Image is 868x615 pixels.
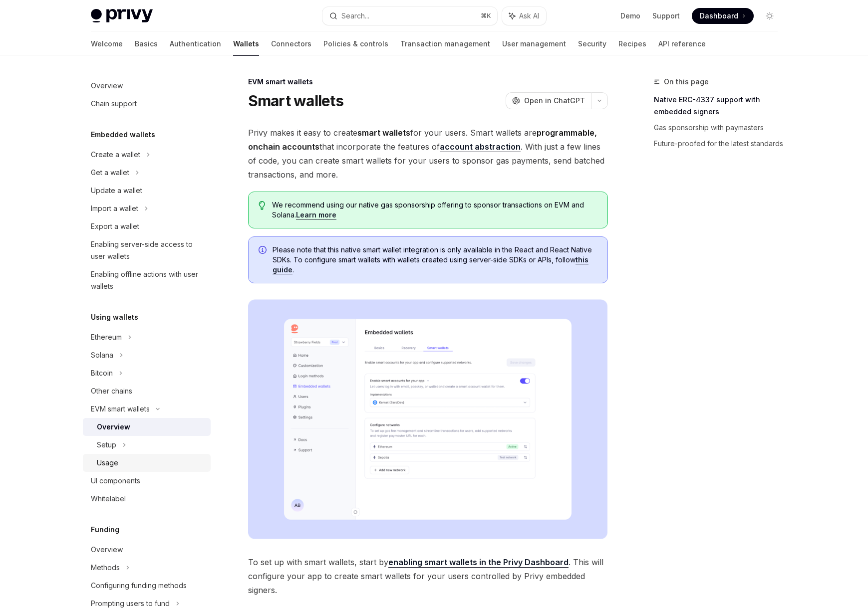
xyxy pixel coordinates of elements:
div: Enabling server-side access to user wallets [91,238,205,262]
strong: smart wallets [357,128,410,138]
div: Enabling offline actions with user wallets [91,268,205,292]
svg: Tip [259,201,266,210]
div: Prompting users to fund [91,598,170,610]
div: Ethereum [91,331,122,343]
a: Support [652,11,680,21]
span: ⌘ K [481,12,491,20]
a: Whitelabel [83,490,211,508]
a: account abstraction [440,142,521,152]
h5: Embedded wallets [91,129,155,141]
button: Search...⌘K [322,7,497,25]
a: Enabling offline actions with user wallets [83,265,211,295]
div: Create a wallet [91,149,140,161]
a: User management [502,32,566,56]
a: Dashboard [692,8,754,24]
span: Privy makes it easy to create for your users. Smart wallets are that incorporate the features of ... [248,126,608,182]
a: Usage [83,454,211,472]
a: API reference [658,32,706,56]
a: Transaction management [400,32,490,56]
img: Sample enable smart wallets [248,299,608,539]
a: Authentication [170,32,221,56]
a: Welcome [91,32,123,56]
a: Overview [83,77,211,95]
img: light logo [91,9,153,23]
h1: Smart wallets [248,92,343,110]
a: Recipes [618,32,646,56]
span: Ask AI [519,11,539,21]
div: EVM smart wallets [91,403,150,415]
a: Enabling server-side access to user wallets [83,235,211,265]
div: UI components [91,475,140,487]
a: Demo [620,11,640,21]
div: Overview [97,421,130,433]
a: Configuring funding methods [83,577,211,595]
div: Export a wallet [91,220,139,232]
span: To set up with smart wallets, start by . This will configure your app to create smart wallets for... [248,555,608,597]
button: Toggle dark mode [762,8,778,24]
div: Other chains [91,385,132,397]
button: Ask AI [502,7,546,25]
span: We recommend using our native gas sponsorship offering to sponsor transactions on EVM and Solana. [272,200,597,220]
a: enabling smart wallets in the Privy Dashboard [388,557,569,568]
div: Whitelabel [91,493,126,505]
div: EVM smart wallets [248,77,608,87]
h5: Using wallets [91,311,138,323]
div: Search... [341,10,369,22]
a: Policies & controls [323,32,388,56]
div: Get a wallet [91,167,129,179]
button: Open in ChatGPT [506,92,591,109]
span: Please note that this native smart wallet integration is only available in the React and React Na... [273,245,597,275]
div: Bitcoin [91,367,113,379]
a: Chain support [83,95,211,113]
div: Overview [91,80,123,92]
a: Connectors [271,32,311,56]
a: Future-proofed for the latest standards [654,136,786,152]
div: Chain support [91,98,137,110]
a: Export a wallet [83,217,211,235]
a: Overview [83,418,211,436]
span: On this page [664,76,709,88]
div: Usage [97,457,118,469]
div: Solana [91,349,113,361]
div: Update a wallet [91,185,142,197]
a: Basics [135,32,158,56]
span: Open in ChatGPT [524,96,585,106]
a: Update a wallet [83,182,211,200]
a: Other chains [83,382,211,400]
a: Wallets [233,32,259,56]
div: Overview [91,544,123,556]
a: UI components [83,472,211,490]
a: Native ERC-4337 support with embedded signers [654,92,786,120]
a: Learn more [296,210,336,219]
div: Configuring funding methods [91,580,187,592]
div: Methods [91,562,120,574]
svg: Info [259,246,269,256]
span: Dashboard [700,11,738,21]
a: Gas sponsorship with paymasters [654,120,786,136]
h5: Funding [91,524,119,536]
div: Import a wallet [91,203,138,214]
a: Security [578,32,606,56]
div: Setup [97,439,116,451]
a: Overview [83,541,211,559]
